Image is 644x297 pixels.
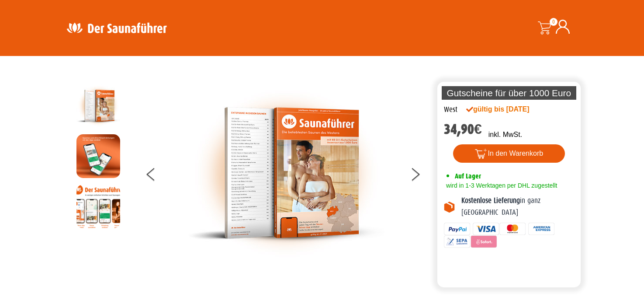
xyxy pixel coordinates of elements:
p: Gutscheine für über 1000 Euro [442,86,576,100]
img: Anleitung7tn [76,185,120,228]
div: gültig bis [DATE] [466,104,548,115]
p: inkl. MwSt. [488,129,522,140]
img: der-saunafuehrer-2025-west [188,84,384,262]
button: In den Warenkorb [453,144,565,163]
img: der-saunafuehrer-2025-west [76,84,120,128]
p: in ganz [GEOGRAPHIC_DATA] [461,195,574,218]
img: MOCKUP-iPhone_regional [76,134,120,178]
b: Kostenlose Lieferung [461,196,520,205]
span: wird in 1-3 Werktagen per DHL zugestellt [444,182,557,189]
span: Auf Lager [455,172,481,180]
bdi: 34,90 [444,121,482,137]
div: West [444,104,457,115]
span: 0 [550,18,557,26]
span: € [474,121,482,137]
